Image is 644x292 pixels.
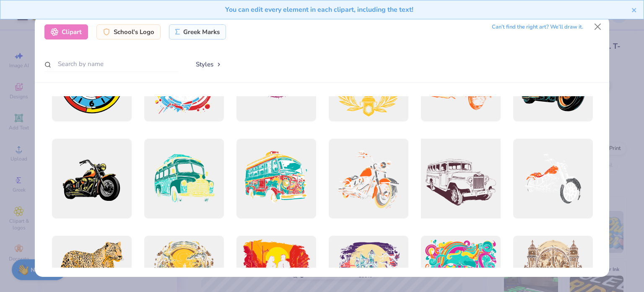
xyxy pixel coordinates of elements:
div: School's Logo [96,24,161,39]
button: Styles [187,56,231,72]
button: close [631,5,637,15]
input: Search by name [44,56,179,72]
div: Can’t find the right art? We’ll draw it. [492,20,583,34]
button: Close [590,19,606,35]
div: You can edit every element in each clipart, including the text! [7,5,631,15]
div: Greek Marks [169,24,226,39]
div: Clipart [44,24,88,39]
